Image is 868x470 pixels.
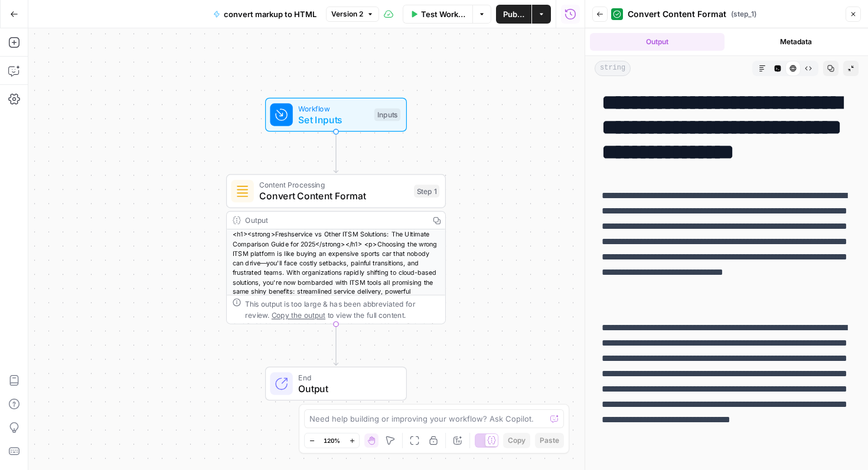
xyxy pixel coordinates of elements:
span: Test Workflow [421,8,465,20]
button: Paste [535,433,564,448]
span: Copy the output [272,311,325,319]
button: Publish [496,5,531,24]
span: ( step_1 ) [731,9,756,19]
span: Convert Content Format [259,189,408,203]
button: Metadata [729,33,864,51]
span: Copy [508,435,526,446]
span: Paste [540,435,559,446]
span: Content Processing [259,179,408,190]
button: Test Workflow [403,5,472,24]
button: Output [590,33,725,51]
div: WorkflowSet InputsInputs [226,98,446,132]
button: Copy [503,433,530,448]
span: Version 2 [331,9,363,19]
div: This output is too large & has been abbreviated for review. to view the full content. [245,298,439,320]
span: Set Inputs [298,113,368,127]
span: 120% [324,436,340,445]
div: Inputs [374,109,400,121]
g: Edge from step_1 to end [334,324,338,366]
div: Content ProcessingConvert Content FormatStep 1Output<h1><strong>Freshservice vs Other ITSM Soluti... [226,174,446,324]
span: Publish [503,8,524,20]
img: o3r9yhbrn24ooq0tey3lueqptmfj [236,184,250,198]
div: EndOutput [226,367,446,401]
g: Edge from start to step_1 [334,132,338,173]
button: Version 2 [326,6,379,22]
span: End [298,372,394,383]
span: string [595,61,631,76]
span: convert markup to HTML [224,8,316,20]
span: Convert Content Format [628,8,726,20]
span: Output [298,382,394,396]
div: Output [245,215,423,226]
div: Step 1 [414,185,439,198]
button: convert markup to HTML [206,5,324,24]
span: Workflow [298,103,368,114]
